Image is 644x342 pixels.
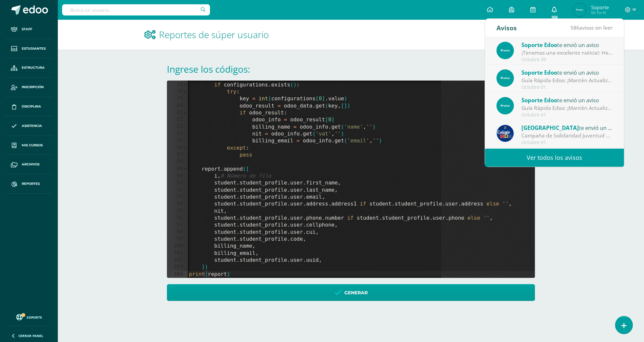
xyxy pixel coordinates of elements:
[167,257,187,264] div: 102
[521,40,613,49] div: te envió un aviso
[496,125,514,142] img: 919ad801bb7643f6f997765cf4083301.png
[521,85,613,90] div: Octubre 01
[521,57,613,62] div: Octubre 09
[521,123,613,132] div: te envió un aviso
[521,104,613,112] div: Guía Rápida Edoo: ¡Mantén Actualizada tu Información de Perfil!: En Edoo, es importante mantener ...
[167,88,187,95] div: 78
[496,69,514,87] img: e4bfb1306657ee1b3f04ec402857feb8.png
[167,173,187,180] div: 90
[5,20,53,39] a: Staff
[344,285,368,301] span: Generar
[521,96,557,104] span: Soporte Edoo
[167,236,187,243] div: 99
[167,166,187,173] div: 89
[521,112,613,118] div: Octubre 01
[22,162,39,167] span: Archivos
[18,333,43,338] span: Cerrar panel
[521,68,613,77] div: te envió un aviso
[22,46,46,51] span: Estudiantes
[521,77,613,84] div: Guía Rápida Edoo: ¡Mantén Actualizada tu Información de Perfil!: En Edoo, es importante mantener ...
[167,145,187,152] div: 86
[22,123,42,129] span: Asistencia
[496,97,514,114] img: e4bfb1306657ee1b3f04ec402857feb8.png
[5,155,53,174] a: Archivos
[27,315,42,320] span: Soporte
[5,116,53,136] a: Asistencia
[496,42,514,59] img: e4bfb1306657ee1b3f04ec402857feb8.png
[5,97,53,116] a: Disciplina
[167,103,187,110] div: 80
[22,181,40,186] span: Reportes
[5,39,53,59] a: Estudiantes
[167,124,187,131] div: 83
[167,137,187,144] div: 85
[591,10,609,15] span: Mi Perfil
[167,110,187,116] div: 81
[22,85,44,90] span: Inscripción
[5,78,53,97] a: Inscripción
[521,96,613,104] div: te envió un aviso
[167,222,187,229] div: 97
[167,95,187,102] div: 79
[22,143,43,148] span: Mis cursos
[573,3,586,16] img: f5a658f75d8ad15e79fcc211600d9474.png
[521,124,579,132] span: [GEOGRAPHIC_DATA]
[167,159,187,165] div: 88
[22,65,45,70] span: Estructura
[591,4,609,11] span: Soporte
[167,180,187,186] div: 91
[570,24,579,31] span: 586
[167,271,187,278] div: 104
[62,4,210,15] input: Busca un usuario...
[521,132,613,139] div: Campaña de Solidaridad Juventud Misionera 2025.: Queridas familias: Deseándoles bienestar en cada...
[22,104,41,109] span: Disciplina
[5,136,53,155] a: Mis cursos
[167,152,187,159] div: 87
[167,201,187,208] div: 94
[496,19,517,37] div: Avisos
[167,229,187,236] div: 98
[167,250,187,257] div: 101
[167,82,187,88] div: 77
[521,49,613,57] div: ¡Tenemos una excelente noticia!: Hemos lanzado Edoo Finance, el nuevo módulo que facilita los cob...
[167,215,187,222] div: 96
[5,174,53,194] a: Reportes
[167,208,187,215] div: 95
[485,149,624,167] a: Ver todos los avisos
[167,194,187,201] div: 93
[167,264,187,271] div: 103
[521,140,613,145] div: Octubre 01
[5,59,53,78] a: Estructura
[167,243,187,250] div: 100
[167,131,187,137] div: 84
[167,187,187,194] div: 92
[521,41,557,49] span: Soporte Edoo
[570,24,612,31] span: avisos sin leer
[22,27,32,32] span: Staff
[167,63,535,75] h1: Ingrese los códigos:
[521,69,557,76] span: Soporte Edoo
[159,28,269,41] span: Reportes de súper usuario
[8,312,50,321] a: Soporte
[167,116,187,123] div: 82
